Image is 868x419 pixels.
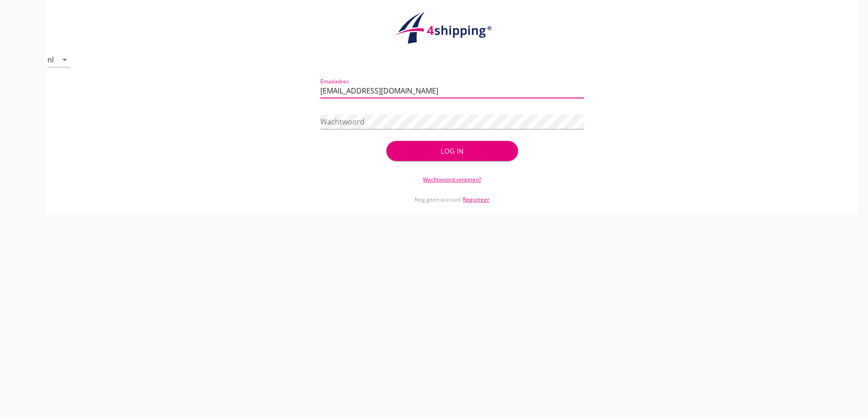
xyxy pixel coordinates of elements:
button: Log in [386,141,518,161]
div: Nog geen account? [320,184,584,204]
i: arrow_drop_down [59,54,70,65]
img: logo.1f945f1d.svg [393,11,512,45]
div: Log in [401,146,503,156]
a: Registreer [463,196,489,203]
div: nl [47,56,54,64]
a: Wachtwoord vergeten? [423,176,481,183]
input: Emailadres [320,83,584,98]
